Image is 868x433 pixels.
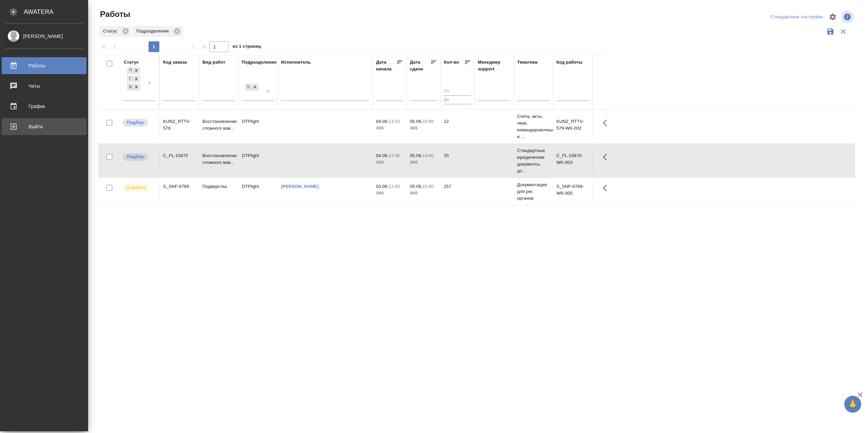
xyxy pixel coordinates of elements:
button: Здесь прячутся важные кнопки [599,149,615,165]
div: Исполнитель [281,59,311,66]
p: 15:00 [422,184,434,189]
td: 257 [440,180,474,203]
p: Подбор [127,153,144,160]
p: В работе [127,184,146,191]
div: Можно подбирать исполнителей [122,118,156,127]
p: Документация для рег. органов [517,181,550,202]
p: Восстановление сложного мак... [202,152,235,166]
td: DTPlight [238,180,278,203]
a: Чаты [2,78,86,94]
td: 20 [440,149,474,173]
div: Подразделение [132,26,182,37]
span: Настроить таблицу [825,9,841,25]
div: Подбор, Готов к работе, В работе [126,75,141,83]
button: Здесь прячутся важные кнопки [599,115,615,131]
a: [PERSON_NAME] [281,184,319,189]
p: 2025 [376,159,403,166]
div: В работе [127,84,133,91]
span: Посмотреть информацию [841,10,855,23]
p: 04.09, [376,153,389,158]
div: График [5,101,83,111]
div: split button [769,12,825,22]
td: 12 [440,115,474,138]
button: Сбросить фильтры [837,25,850,38]
div: Исполнитель выполняет работу [122,183,156,192]
div: Кол-во [444,59,459,66]
input: До [444,95,471,104]
a: Выйти [2,118,86,135]
p: Подбор [127,119,144,126]
div: Статус [99,26,131,37]
a: График [2,98,86,115]
div: Код работы [556,59,583,66]
td: C_FL-15870-WK-003 [553,149,592,173]
div: Подбор, Готов к работе, В работе [126,83,141,91]
span: 🙏 [847,397,859,411]
p: 13:23 [389,119,400,124]
div: Тематика [517,59,537,66]
span: Работы [98,9,130,20]
p: Стандартные юридические документы, до... [517,147,550,174]
div: [PERSON_NAME] [5,33,83,40]
p: 05.09, [410,119,422,124]
div: Вид работ [202,59,225,66]
div: Статус [124,59,139,66]
div: Подбор [127,67,133,74]
p: Восстановление сложного мак... [202,118,235,132]
div: S_SNF-6789 [163,183,196,190]
p: 2025 [376,125,403,132]
div: C_FL-15870 [163,152,196,159]
span: из 1 страниц [233,42,261,52]
p: 2025 [410,159,437,166]
div: Чаты [5,81,83,91]
p: 05.09, [410,184,422,189]
td: DTPlight [238,149,278,173]
div: Дата начала [376,59,396,72]
div: DTPlight [245,84,251,91]
p: 10:00 [422,119,434,124]
div: Менеджер support [478,59,510,72]
p: 11:00 [389,184,400,189]
div: Код заказа [163,59,187,66]
a: Работы [2,57,86,74]
div: DTPlight [244,83,259,91]
div: AWATERA [24,5,88,19]
td: S_SNF-6789-WK-005 [553,180,592,203]
p: Статус [103,28,120,35]
div: Дата сдачи [410,59,430,72]
p: 13:36 [389,153,400,158]
p: 04.09, [376,119,389,124]
div: Подразделение [242,59,277,66]
p: 05.09, [410,153,422,158]
div: Можно подбирать исполнителей [122,152,156,161]
p: 03.09, [376,184,389,189]
div: Работы [5,61,83,71]
div: KUNZ_RTTV-579 [163,118,196,132]
p: Подразделение [136,28,171,35]
button: Здесь прячутся важные кнопки [599,180,615,196]
p: 2025 [376,190,403,197]
td: DTPlight [238,115,278,138]
button: 🙏 [844,396,861,413]
td: KUNZ_RTTV-579-WK-002 [553,115,592,138]
p: Подверстка [202,183,235,190]
div: Выйти [5,122,83,132]
div: Готов к работе [127,75,133,83]
button: Сохранить фильтры [824,25,837,38]
input: От [444,87,471,96]
div: Подбор, Готов к работе, В работе [126,66,141,75]
p: 2025 [410,125,437,132]
p: Счета, акты, чеки, командировочные и ... [517,113,550,140]
p: 14:00 [422,153,434,158]
p: 2025 [410,190,437,197]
